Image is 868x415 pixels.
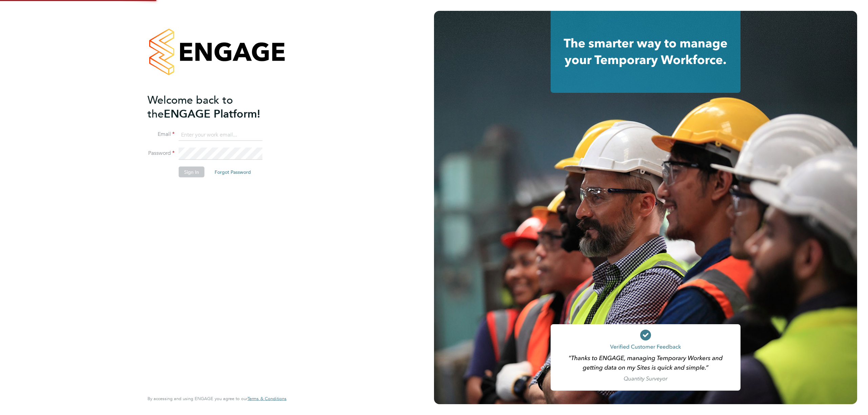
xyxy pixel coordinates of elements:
span: Welcome back to the [147,93,233,120]
button: Sign In [179,167,204,178]
label: Password [147,150,175,157]
label: Email [147,131,175,138]
span: By accessing and using ENGAGE you agree to our [147,396,287,401]
a: Terms & Conditions [248,396,287,401]
input: Enter your work email... [179,129,262,141]
h2: ENGAGE Platform! [147,93,280,121]
button: Forgot Password [209,167,256,178]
